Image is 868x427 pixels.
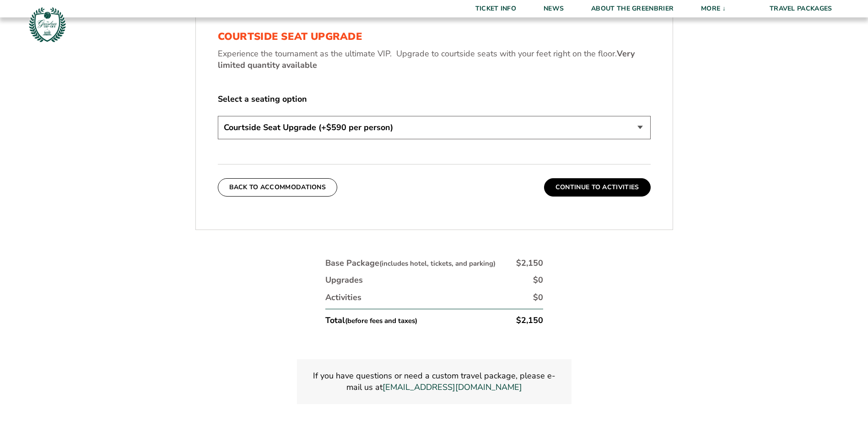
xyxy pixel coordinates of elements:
[218,48,651,71] p: Experience the tournament as the ultimate VIP. Upgrade to courtside seats with your feet right on...
[325,315,417,326] div: Total
[544,178,651,197] button: Continue To Activities
[325,274,363,286] div: Upgrades
[308,370,561,393] p: If you have questions or need a custom travel package, please e-mail us at
[325,292,361,303] div: Activities
[218,31,651,43] h3: Courtside Seat Upgrade
[27,5,67,44] img: Greenbrier Tip-Off
[516,315,543,326] div: $2,150
[325,257,496,269] div: Base Package
[533,292,543,303] div: $0
[218,93,651,105] label: Select a seating option
[218,48,635,71] strong: Very limited quantity available
[218,178,338,197] button: Back To Accommodations
[533,274,543,286] div: $0
[345,316,417,325] small: (before fees and taxes)
[516,257,543,269] div: $2,150
[383,382,522,393] a: Link greenbriertipoff@intersport.global
[379,259,496,268] small: (includes hotel, tickets, and parking)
